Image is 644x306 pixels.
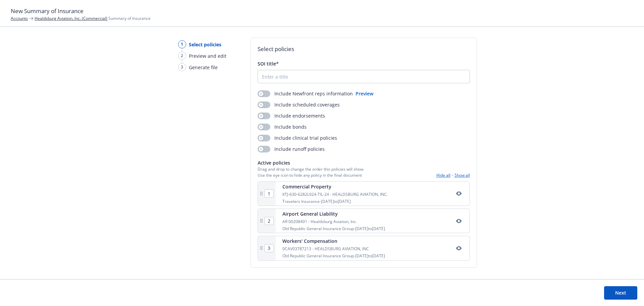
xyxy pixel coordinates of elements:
[258,181,470,206] div: Commercial PropertyKTJ-630-6282L924-TIL-24 - HEALDSBURG AVIATION, INC.Travelers Insurance-[DATE]t...
[258,70,470,83] input: Enter a title
[11,7,633,15] h1: New Summary of Insurance
[189,64,218,71] span: Generate file
[258,90,353,97] div: Include Newfront reps information
[258,134,337,141] div: Include clinical trial policies
[189,41,221,48] span: Select policies
[11,15,28,21] a: Accounts
[35,15,151,21] span: Summary of Insurance
[436,172,470,178] div: -
[282,191,388,197] div: KTJ-630-6282L924-TIL-24 - HEALDSBURG AVIATION, INC.
[282,219,385,224] div: AR 00208401 - Healdsburg Aviation, Inc.
[282,199,388,204] div: Travelers Insurance - [DATE] to [DATE]
[282,246,385,252] div: 0CAV03787213 - HEALDSBURG AVIATION, INC
[258,112,325,119] div: Include endorsements
[178,63,186,71] div: 3
[282,210,385,217] div: Airport General Liability
[258,60,279,67] span: SOI title*
[258,159,364,166] span: Active policies
[356,90,373,97] button: Preview
[178,40,186,48] div: 1
[604,286,637,300] button: Next
[258,166,364,178] span: Drag and drop to change the order this policies will show. Use the eye icon to hide any policy in...
[282,183,388,190] div: Commercial Property
[258,209,470,233] div: Airport General LiabilityAR 00208401 - Healdsburg Aviation, Inc.Old Republic General Insurance Gr...
[35,15,107,21] a: Healdsburg Aviation, Inc. (Commercial)
[189,52,226,59] span: Preview and edit
[178,52,186,60] div: 2
[258,101,340,108] div: Include scheduled coverages
[282,226,385,231] div: Old Republic General Insurance Group - [DATE] to [DATE]
[454,172,470,178] button: Show all
[258,123,307,130] div: Include bonds
[436,172,450,178] button: Hide all
[258,236,470,260] div: Workers' Compensation0CAV03787213 - HEALDSBURG AVIATION, INCOld Republic General Insurance Group-...
[258,45,470,53] h2: Select policies
[282,253,385,259] div: Old Republic General Insurance Group - [DATE] to [DATE]
[282,237,385,245] div: Workers' Compensation
[258,145,325,152] div: Include runoff policies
